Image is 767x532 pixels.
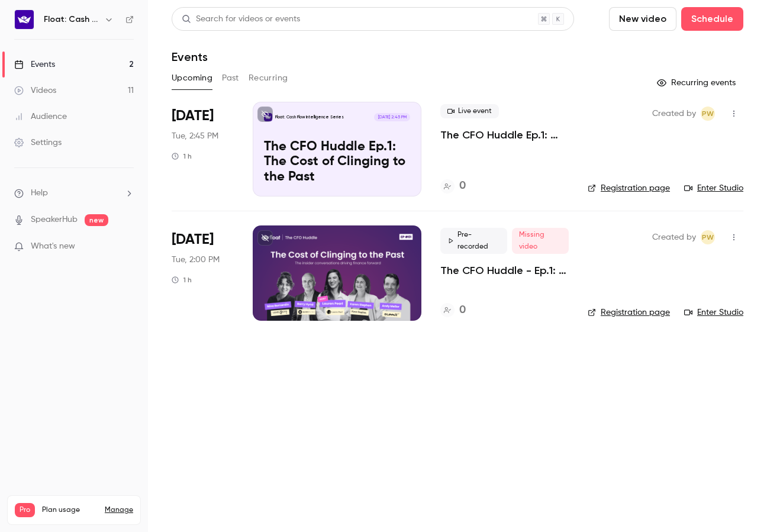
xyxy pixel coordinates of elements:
a: Registration page [588,182,670,194]
span: Created by [652,107,696,121]
span: What's new [31,240,75,253]
h6: Float: Cash Flow Intelligence Series [44,14,99,25]
a: 0 [440,302,466,318]
span: Tue, 2:45 PM [172,130,218,142]
h4: 0 [459,178,466,194]
button: Upcoming [172,69,212,88]
span: [DATE] [172,107,214,125]
div: Aug 26 Tue, 2:00 PM (Europe/London) [172,225,234,320]
span: PW [702,230,714,244]
div: Videos [14,85,56,96]
span: Help [31,187,48,199]
span: Plan usage [42,505,98,515]
button: Schedule [681,7,743,31]
a: Manage [105,505,133,515]
span: Created by [652,230,696,244]
div: 1 h [172,151,192,161]
span: Pre-recorded [440,228,507,254]
a: The CFO Huddle Ep.1: The Cost of Clinging to the Past Float: Cash Flow Intelligence Series[DATE] ... [253,102,421,196]
div: Audience [14,111,67,122]
p: / 90 [115,517,133,528]
span: Pro [15,503,35,517]
h4: 0 [459,302,466,318]
span: [DATE] [172,230,214,249]
a: The CFO Huddle - Ep.1: The Cost of Clinging to the Past [440,263,569,278]
div: Events [14,59,55,70]
div: Settings [14,137,62,149]
span: [DATE] 2:45 PM [374,113,410,121]
span: new [85,214,108,226]
span: Polly Wong [701,107,715,121]
span: 11 [115,519,120,526]
span: Live event [440,104,499,118]
div: Aug 12 Tue, 2:45 PM (Europe/London) [172,102,234,196]
button: Past [222,69,239,88]
a: The CFO Huddle Ep.1: The Cost of Clinging to the Past [440,128,569,142]
a: Registration page [588,307,670,318]
a: Enter Studio [684,307,743,318]
p: Videos [15,517,37,528]
img: Float: Cash Flow Intelligence Series [15,10,34,29]
a: Enter Studio [684,182,743,194]
div: Search for videos or events [182,13,300,25]
p: Float: Cash Flow Intelligence Series [275,114,344,120]
span: Missing video [512,228,569,254]
a: 0 [440,178,466,194]
a: SpeakerHub [31,214,78,226]
h1: Events [172,50,208,64]
li: help-dropdown-opener [14,187,134,199]
button: Recurring events [652,73,743,92]
span: PW [702,107,714,121]
button: Recurring [249,69,288,88]
div: 1 h [172,275,192,285]
button: New video [609,7,676,31]
p: The CFO Huddle Ep.1: The Cost of Clinging to the Past [264,140,410,185]
span: Polly Wong [701,230,715,244]
span: Tue, 2:00 PM [172,254,220,266]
